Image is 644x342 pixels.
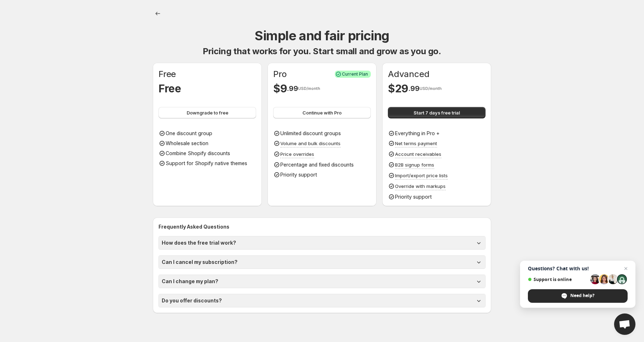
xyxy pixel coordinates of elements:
[528,266,628,271] span: Questions? Chat with us!
[162,297,222,304] h1: Do you offer discounts?
[159,107,256,118] button: Downgrade to free
[395,141,437,146] span: Net terms payment
[528,289,628,303] span: Need help?
[395,194,432,200] span: Priority support
[302,109,342,116] span: Continue with Pro
[342,71,368,77] span: Current Plan
[166,150,230,157] p: Combine Shopify discounts
[528,277,588,282] span: Support is online
[166,160,247,167] p: Support for Shopify native themes
[395,162,434,168] span: B2B signup forms
[162,278,218,285] h1: Can I change my plan?
[159,81,181,96] h1: Free
[255,27,389,44] h1: Simple and fair pricing
[166,130,212,137] p: One discount group
[280,151,314,157] span: Price overrides
[614,313,635,335] a: Open chat
[395,151,441,157] span: Account receivables
[273,68,286,80] h1: Pro
[287,84,298,93] span: . 99
[159,223,485,230] h2: Frequently Asked Questions
[280,162,354,168] span: Percentage and fixed discounts
[298,86,320,91] span: USD/month
[280,141,341,146] span: Volume and bulk discounts
[395,173,448,178] span: Import/export price lists
[280,130,341,136] span: Unlimited discount groups
[159,68,176,80] h1: Free
[395,130,440,136] span: Everything in Pro +
[166,140,208,147] p: Wholesale section
[414,109,460,116] span: Start 7 days free trial
[187,109,228,116] span: Downgrade to free
[273,107,371,118] button: Continue with Pro
[162,259,238,266] h1: Can I cancel my subscription?
[420,86,442,91] span: USD/month
[395,183,446,189] span: Override with markups
[273,81,287,96] h1: $ 9
[388,68,429,80] h1: Advanced
[570,292,594,299] span: Need help?
[203,46,441,57] h1: Pricing that works for you. Start small and grow as you go.
[388,81,408,96] h1: $ 29
[162,239,236,246] h1: How does the free trial work?
[280,172,317,178] span: Priority support
[388,107,485,118] button: Start 7 days free trial
[408,84,419,93] span: . 99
